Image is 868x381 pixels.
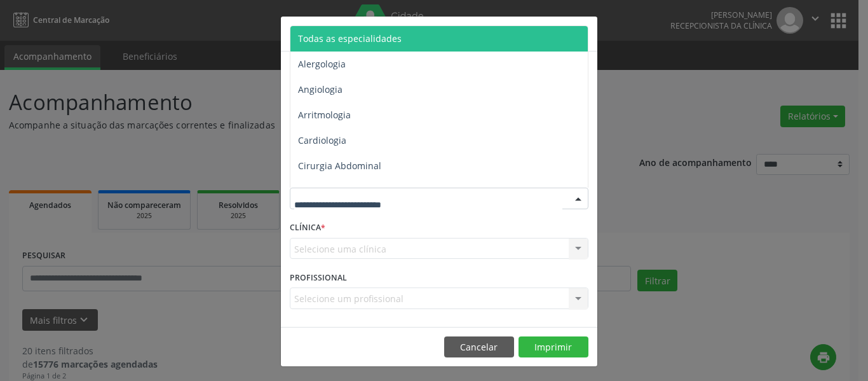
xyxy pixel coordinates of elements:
span: Cardiologia [298,134,346,146]
label: PROFISSIONAL [290,268,347,287]
label: CLÍNICA [290,218,325,238]
span: Todas as especialidades [298,32,402,45]
span: Cirurgia Abdominal [298,160,381,172]
button: Imprimir [519,336,588,358]
h5: Relatório de agendamentos [290,25,435,42]
span: Arritmologia [298,109,351,121]
span: Cirurgia Bariatrica [298,185,376,197]
span: Angiologia [298,83,342,95]
button: Close [572,17,597,48]
span: Alergologia [298,58,346,70]
button: Cancelar [444,336,514,358]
